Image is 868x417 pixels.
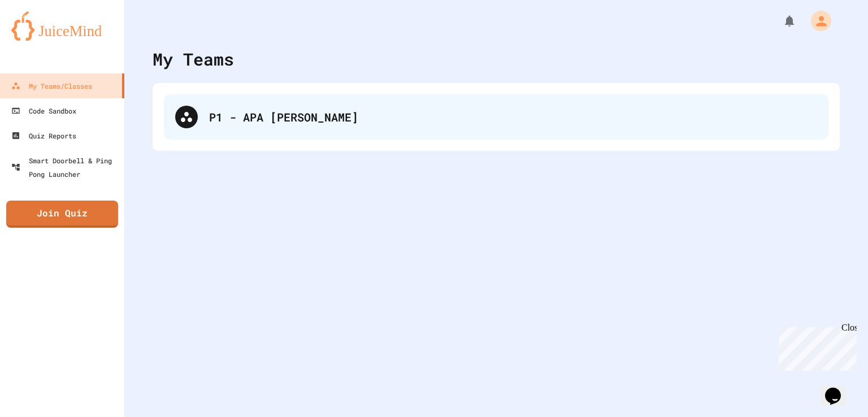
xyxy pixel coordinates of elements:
iframe: chat widget [821,372,857,406]
div: My Notifications [762,11,799,31]
div: P1 - APA [PERSON_NAME] [209,108,817,125]
div: Code Sandbox [11,104,76,118]
div: Smart Doorbell & Ping Pong Launcher [11,154,120,181]
div: My Teams [153,46,234,72]
div: My Teams/Classes [11,79,92,93]
iframe: chat widget [774,323,857,371]
div: Chat with us now!Close [5,5,78,72]
div: Quiz Reports [11,129,76,142]
div: P1 - APA [PERSON_NAME] [164,94,828,140]
div: My Account [799,8,834,34]
img: logo-orange.svg [11,11,113,41]
a: Join Quiz [6,201,118,228]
